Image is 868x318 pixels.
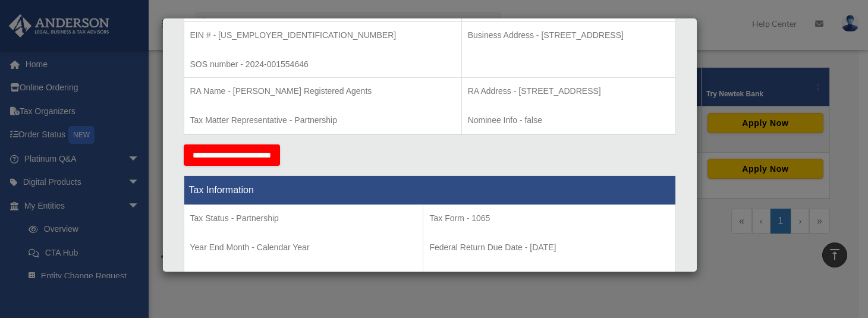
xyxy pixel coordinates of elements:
p: Year End Month - Calendar Year [190,240,417,255]
p: Federal Return Due Date - [DATE] [429,240,669,255]
p: Tax Status - Partnership [190,211,417,226]
p: Tax Matter Representative - Partnership [190,113,455,128]
p: Business Address - [STREET_ADDRESS] [468,28,669,43]
p: State Renewal due date - [429,269,669,284]
td: Tax Period Type - Calendar Year [184,204,423,292]
p: SOS number - 2024-001554646 [190,57,455,72]
th: Tax Information [184,175,675,204]
p: RA Address - [STREET_ADDRESS] [468,84,669,99]
p: Tax Form - 1065 [429,211,669,226]
p: EIN # - [US_EMPLOYER_IDENTIFICATION_NUMBER] [190,28,455,43]
p: Nominee Info - false [468,113,669,128]
p: RA Name - [PERSON_NAME] Registered Agents [190,84,455,99]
